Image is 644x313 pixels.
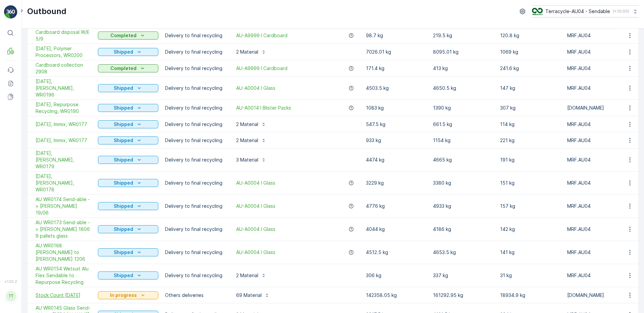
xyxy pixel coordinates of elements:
span: [DATE], Repurpose Recycling, WR0190 [36,101,91,115]
a: AU WR0173 Send-able -> Alex Fraser 1806 9 pallets glass [36,219,91,239]
p: Completed [110,65,137,72]
button: TT [4,285,17,308]
p: 1069 kg [500,49,560,55]
p: 221 kg [500,137,560,144]
button: 2 Material [232,119,270,130]
p: 8095.01 kg [433,49,493,55]
p: 4503.5 kg [366,85,426,91]
p: 306 kg [366,272,426,279]
span: AU WR0173 Send-able -> [PERSON_NAME] 1806 9 pallets glass [36,219,91,239]
a: AU-A0004 I Glass [236,180,275,186]
a: Cardboard disposal W/E 5/9 [36,29,91,42]
a: AU-A0014 I Blister Packs [236,105,291,111]
a: AU-A0004 I Glass [236,203,275,209]
p: 4933 kg [433,203,493,209]
span: [DATE], [PERSON_NAME], WR0179 [36,150,91,170]
p: 337 kg [433,272,493,279]
div: TT [6,291,16,302]
p: [DOMAIN_NAME] [567,105,628,111]
img: logo [4,5,17,19]
a: AU WR0154 Wetsuit Alu Flex Sendable to Repurpose Recycling [36,265,91,286]
p: Delivery to final recycling [165,105,225,111]
p: 191 kg [500,156,560,163]
button: Shipped [98,136,158,144]
p: 547.5 kg [366,121,426,128]
p: MRF.AU04 [567,249,628,256]
a: AU WR0168 Glass to Alex Fraser 1206 [36,242,91,262]
p: Delivery to final recycling [165,272,225,279]
p: Shipped [114,180,133,186]
p: In progress [110,292,137,299]
p: 120.8 kg [500,32,560,39]
a: 26/06/2025, Alex Fraser, WR0179 [36,150,91,170]
span: v 1.50.2 [4,279,17,284]
p: MRF.AU04 [567,272,628,279]
p: Shipped [114,272,133,279]
span: AU WR0168 [PERSON_NAME] to [PERSON_NAME] 1206 [36,242,91,262]
p: Delivery to final recycling [165,49,225,55]
a: 24/06/2025, Alex Fraser, WR0178 [36,173,91,193]
p: 4650.5 kg [433,85,493,91]
p: 3380 kg [433,180,493,186]
p: Completed [110,32,137,39]
a: 22/07/2025, Repurpose Recycling, WR0190 [36,101,91,115]
a: Stock Count April 2025 [36,292,91,299]
span: [DATE], [PERSON_NAME], WR0178 [36,173,91,193]
p: Shipped [114,85,133,91]
p: Others deliveries [165,292,225,299]
button: Shipped [98,104,158,112]
p: Delivery to final recycling [165,121,225,128]
p: 1083 kg [366,105,426,111]
a: Cardboard collection 2908 [36,62,91,75]
button: Completed [98,64,158,72]
p: 4653.5 kg [433,249,493,256]
p: 413 kg [433,65,493,72]
p: 4044 kg [366,226,426,233]
button: 2 Material [232,135,270,146]
p: Shipped [114,156,133,163]
p: 69 Material [236,292,262,299]
p: Delivery to final recycling [165,156,225,163]
p: MRF.AU04 [567,180,628,186]
p: Shipped [114,203,133,209]
span: [DATE], Immix, WR0177 [36,137,91,144]
button: In progress [98,291,158,299]
p: Delivery to final recycling [165,226,225,233]
button: Terracycle-AU04 - Sendable(+10:00) [532,5,639,17]
button: Completed [98,32,158,40]
p: 142358.05 kg [366,292,426,299]
a: 20/08/2025, Alex Fraser, WR0196 [36,78,91,98]
p: Delivery to final recycling [165,203,225,209]
p: 3229 kg [366,180,426,186]
p: 114 kg [500,121,560,128]
p: MRF.AU04 [567,85,628,91]
p: 2 Material [236,121,258,128]
p: ( +10:00 ) [613,9,629,14]
p: 1154 kg [433,137,493,144]
p: Delivery to final recycling [165,85,225,91]
p: 147 kg [500,85,560,91]
a: 03/07/2025, Immix, WR0177 [36,137,91,144]
button: 2 Material [232,270,270,281]
p: Delivery to final recycling [165,249,225,256]
button: Shipped [98,271,158,279]
p: Outbound [27,6,66,17]
p: 2 Material [236,49,258,55]
p: 157 kg [500,203,560,209]
a: AU-A9999 I Cardboard [236,65,287,72]
button: Shipped [98,156,158,164]
p: 171.4 kg [366,65,426,72]
button: Shipped [98,248,158,256]
button: Shipped [98,225,158,233]
p: 141 kg [500,249,560,256]
span: AU WR0174 Send-able -> [PERSON_NAME] 19/06 [36,196,91,216]
a: AU WR0174 Send-able -> Alex Fraser 19/06 [36,196,91,216]
p: MRF.AU04 [567,203,628,209]
span: [DATE], [PERSON_NAME], WR0196 [36,78,91,98]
